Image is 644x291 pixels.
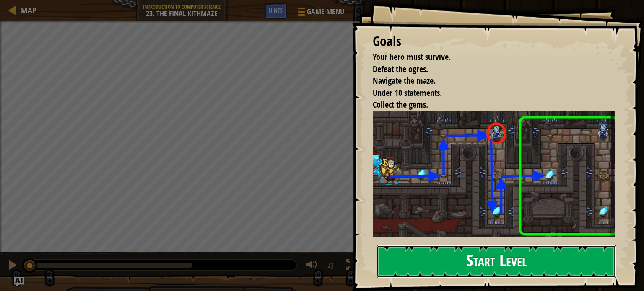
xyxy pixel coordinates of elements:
button: Game Menu [291,3,349,23]
button: Ask AI [14,277,24,287]
li: Under 10 statements. [362,87,613,99]
span: Map [21,5,36,16]
span: ♫ [326,259,335,271]
li: Collect the gems. [362,99,613,111]
button: Adjust volume [304,258,320,275]
a: Map [17,5,36,16]
li: Defeat the ogres. [362,63,613,75]
span: Under 10 statements. [373,87,442,98]
span: Your hero must survive. [373,51,451,62]
span: Defeat the ogres. [373,63,428,75]
button: ♫ [325,258,339,275]
span: Game Menu [307,6,344,17]
span: Navigate the maze. [373,75,436,86]
li: Your hero must survive. [362,51,613,63]
button: Ctrl + P: Pause [4,258,21,275]
li: Navigate the maze. [362,75,613,87]
span: Hints [269,6,283,14]
div: Goals [373,32,615,51]
button: Toggle fullscreen [343,258,360,275]
img: The final kithmaze [373,111,621,237]
span: Collect the gems. [373,99,428,110]
button: Start Level [377,245,616,278]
